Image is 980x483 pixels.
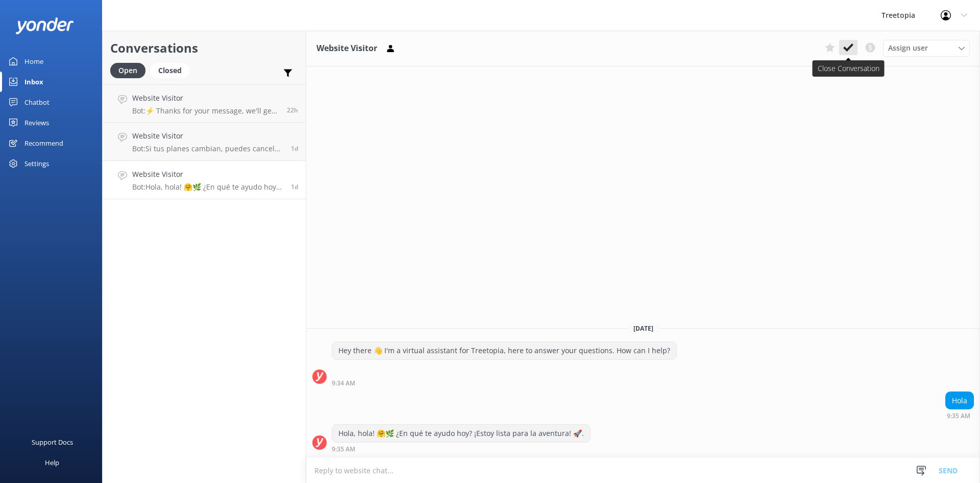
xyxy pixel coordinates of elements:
span: Sep 21 2025 12:37pm (UTC -06:00) America/Mexico_City [291,144,298,153]
strong: 9:34 AM [332,380,355,386]
div: Closed [151,63,189,78]
div: Chatbot [24,92,50,112]
span: Sep 21 2025 09:35am (UTC -06:00) America/Mexico_City [291,182,298,191]
p: Bot: ⚡ Thanks for your message, we'll get back to you as soon as we can. You're also welcome to k... [132,106,279,116]
div: Home [24,51,43,72]
a: Website VisitorBot:⚡ Thanks for your message, we'll get back to you as soon as we can. You're als... [103,84,306,123]
span: Assign user [888,42,928,54]
p: Bot: Hola, hola! 🤗🌿 ¿En qué te ayudo hoy? ¡Estoy lista para la aventura! 🚀. [132,182,283,192]
div: Sep 21 2025 09:35am (UTC -06:00) America/Mexico_City [945,412,974,419]
div: Help [45,452,59,473]
a: Website VisitorBot:Si tus planes cambian, puedes cancelar tu reserva hasta 48 horas antes de tu t... [103,123,306,161]
h4: Website Visitor [132,93,279,104]
h2: Conversations [110,38,298,58]
h4: Website Visitor [132,169,283,180]
div: Sep 21 2025 09:35am (UTC -06:00) America/Mexico_City [332,445,591,452]
strong: 9:35 AM [332,446,355,452]
img: yonder-white-logo.png [15,17,74,34]
div: Assign User [883,40,970,56]
strong: 9:35 AM [947,413,970,419]
span: Sep 21 2025 07:15pm (UTC -06:00) America/Mexico_City [287,106,298,114]
a: Website VisitorBot:Hola, hola! 🤗🌿 ¿En qué te ayudo hoy? ¡Estoy lista para la aventura! 🚀.1d [103,161,306,199]
h4: Website Visitor [132,130,283,142]
span: [DATE] [627,324,659,333]
p: Bot: Si tus planes cambian, puedes cancelar tu reserva hasta 48 horas antes de tu tour programado... [132,144,283,153]
a: Open [110,64,151,76]
div: Reviews [24,112,49,133]
div: Inbox [24,72,43,92]
div: Sep 21 2025 09:34am (UTC -06:00) America/Mexico_City [332,379,677,386]
h3: Website Visitor [316,42,377,55]
div: Open [110,63,145,78]
div: Hola [946,392,973,409]
div: Hola, hola! 🤗🌿 ¿En qué te ayudo hoy? ¡Estoy lista para la aventura! 🚀. [332,425,590,442]
div: Support Docs [32,432,73,452]
a: Closed [151,64,194,76]
div: Settings [24,153,49,174]
div: Hey there 👋 I'm a virtual assistant for Treetopia, here to answer your questions. How can I help? [332,342,676,359]
div: Recommend [24,133,63,153]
